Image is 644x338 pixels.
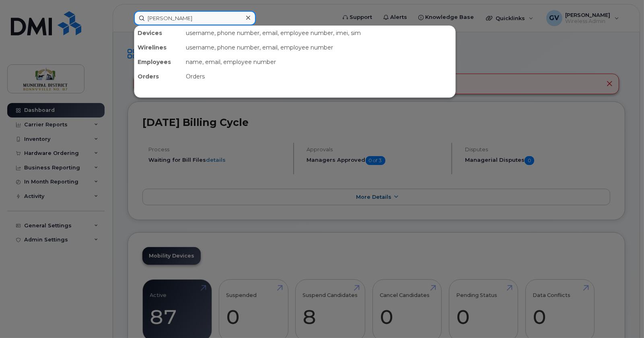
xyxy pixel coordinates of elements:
[183,40,455,55] div: username, phone number, email, employee number
[134,55,183,69] div: Employees
[134,26,183,40] div: Devices
[134,40,183,55] div: Wirelines
[183,55,455,69] div: name, email, employee number
[183,26,455,40] div: username, phone number, email, employee number, imei, sim
[183,69,455,84] div: Orders
[134,69,183,84] div: Orders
